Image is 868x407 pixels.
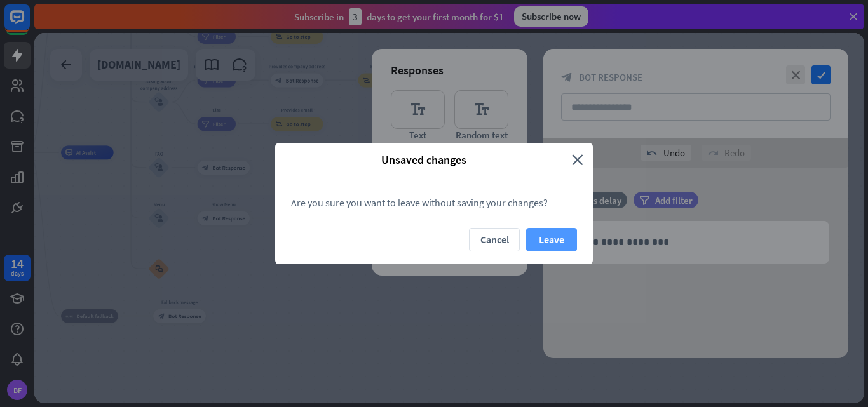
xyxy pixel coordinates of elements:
i: close [572,152,583,167]
button: Leave [526,228,577,251]
button: Open LiveChat chat widget [10,5,48,43]
button: Cancel [469,228,520,251]
span: Unsaved changes [285,152,562,167]
span: Are you sure you want to leave without saving your changes? [291,196,548,209]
